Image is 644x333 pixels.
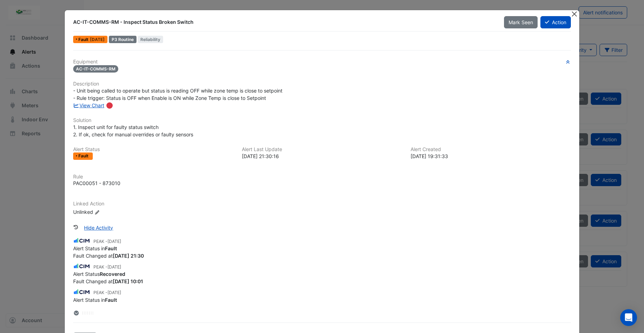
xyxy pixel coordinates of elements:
[242,147,402,152] h6: Alert Last Update
[106,102,113,109] div: Tooltip anchor
[78,154,90,158] span: Fault
[540,16,571,28] button: Action
[113,253,144,259] strong: 2025-08-27 21:30:16
[100,271,125,277] strong: Recovered
[73,237,91,245] img: CIM
[73,263,91,270] img: CIM
[78,38,90,42] span: Fault
[73,271,125,277] span: Alert Status
[73,19,496,26] div: AC-IT-COMMS-RM - Inspect Status Broken Switch
[73,297,117,303] span: Alert Status in
[73,208,157,216] div: Unlinked
[73,245,117,251] span: Alert Status in
[93,264,121,270] small: PEAK -
[73,278,143,284] span: Fault Changed at
[105,245,117,251] strong: Fault
[73,311,79,315] fa-layers: More
[107,264,121,270] span: 2025-08-21 01:51:33
[138,36,163,43] span: Reliability
[94,210,100,215] fa-icon: Edit Linked Action
[620,309,637,326] div: Open Intercom Messenger
[105,297,117,303] strong: Fault
[73,288,91,296] img: CIM
[107,290,121,295] span: 2025-08-14 00:11:08
[93,290,121,296] small: PEAK -
[73,179,120,187] div: PAC00051 - 873010
[79,222,118,234] button: Hide Activity
[73,124,193,137] span: 1. Inspect unit for faulty status switch 2. If ok, check for manual overrides or faulty sensors
[93,238,121,245] small: PEAK -
[73,253,144,259] span: Fault Changed at
[411,147,571,152] h6: Alert Created
[113,278,143,284] strong: 2025-08-20 10:01:57
[411,152,571,160] div: [DATE] 19:31:33
[570,10,578,18] button: Close
[73,201,571,207] h6: Linked Action
[509,19,533,25] span: Mark Seen
[90,37,105,42] span: Wed 27-Aug-2025 21:30 AWST
[107,239,121,244] span: 2025-08-28 02:28:18
[504,16,538,28] button: Mark Seen
[109,36,136,43] div: P3 Routine
[73,59,571,65] h6: Equipment
[73,117,571,123] h6: Solution
[73,102,104,108] a: View Chart
[73,147,233,152] h6: Alert Status
[73,65,118,73] span: AC-IT-COMMS-RM
[73,88,282,101] span: - Unit being called to operate but status is reading OFF while zone temp is close to setpoint - R...
[73,174,571,180] h6: Rule
[242,152,402,160] div: [DATE] 21:30:16
[73,81,571,87] h6: Description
